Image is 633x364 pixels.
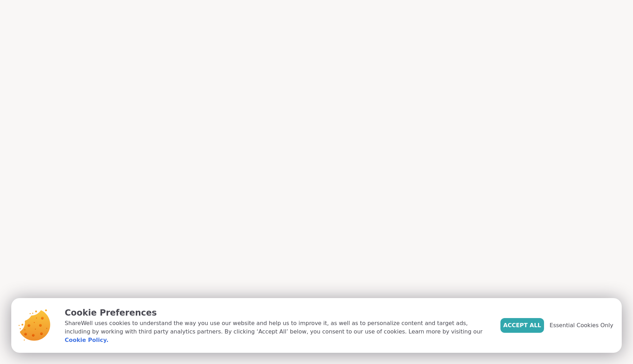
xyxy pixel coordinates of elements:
[500,318,544,333] button: Accept All
[65,306,489,319] p: Cookie Preferences
[503,321,541,330] span: Accept All
[550,321,613,330] span: Essential Cookies Only
[65,336,108,344] a: Cookie Policy.
[65,319,489,344] p: ShareWell uses cookies to understand the way you use our website and help us to improve it, as we...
